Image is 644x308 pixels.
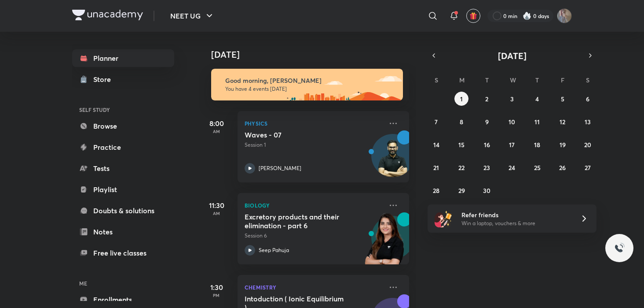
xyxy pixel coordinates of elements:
[93,74,116,85] div: Store
[199,293,234,298] p: PM
[372,139,414,181] img: Avatar
[469,12,477,20] img: avatar
[454,92,468,106] button: September 1, 2025
[72,160,174,177] a: Tests
[429,115,443,129] button: September 7, 2025
[199,211,234,216] p: AM
[530,160,544,174] button: September 25, 2025
[72,117,174,135] a: Browse
[199,282,234,293] h5: 1:30
[581,115,595,129] button: September 13, 2025
[484,141,490,149] abbr: September 16, 2025
[435,210,452,227] img: referral
[560,141,566,149] abbr: September 19, 2025
[530,115,544,129] button: September 11, 2025
[458,141,465,149] abbr: September 15, 2025
[361,212,409,273] img: unacademy
[225,77,395,85] h6: Good morning, [PERSON_NAME]
[559,163,566,172] abbr: September 26, 2025
[72,71,174,88] a: Store
[505,115,519,129] button: September 10, 2025
[72,181,174,198] a: Playlist
[505,160,519,174] button: September 24, 2025
[483,186,490,195] abbr: September 30, 2025
[585,163,591,172] abbr: September 27, 2025
[461,219,570,227] p: Win a laptop, vouchers & more
[523,11,531,20] img: streak
[556,160,570,174] button: September 26, 2025
[72,223,174,241] a: Notes
[510,95,514,103] abbr: September 3, 2025
[199,200,234,211] h5: 11:30
[433,141,439,149] abbr: September 14, 2025
[245,232,383,240] p: Session 6
[211,49,418,60] h4: [DATE]
[245,212,354,230] h5: Excretory products and their elimination - part 6
[72,138,174,156] a: Practice
[454,115,468,129] button: September 8, 2025
[485,95,488,103] abbr: September 2, 2025
[429,160,443,174] button: September 21, 2025
[72,10,143,20] img: Company Logo
[459,76,465,84] abbr: Monday
[581,160,595,174] button: September 27, 2025
[505,137,519,152] button: September 17, 2025
[460,118,463,126] abbr: September 8, 2025
[72,244,174,262] a: Free live classes
[199,118,234,129] h5: 8:00
[454,160,468,174] button: September 22, 2025
[584,141,591,149] abbr: September 20, 2025
[245,282,383,293] p: Chemistry
[581,137,595,152] button: September 20, 2025
[72,10,143,22] a: Company Logo
[535,76,539,84] abbr: Thursday
[72,202,174,219] a: Doubts & solutions
[435,118,438,126] abbr: September 7, 2025
[199,129,234,134] p: AM
[245,118,383,129] p: Physics
[72,102,174,117] h6: SELF STUDY
[530,92,544,106] button: September 4, 2025
[429,137,443,152] button: September 14, 2025
[245,130,354,139] h5: Waves - 07
[225,85,395,93] p: You have 4 events [DATE]
[534,141,540,149] abbr: September 18, 2025
[535,95,539,103] abbr: September 4, 2025
[534,118,540,126] abbr: September 11, 2025
[454,183,468,197] button: September 29, 2025
[509,141,515,149] abbr: September 17, 2025
[586,95,589,103] abbr: September 6, 2025
[586,76,589,84] abbr: Saturday
[480,160,494,174] button: September 23, 2025
[245,200,383,211] p: Biology
[556,137,570,152] button: September 19, 2025
[72,276,174,291] h6: ME
[72,49,174,67] a: Planner
[498,50,527,62] span: [DATE]
[245,141,383,149] p: Session 1
[561,76,564,84] abbr: Friday
[509,118,515,126] abbr: September 10, 2025
[480,137,494,152] button: September 16, 2025
[440,49,584,62] button: [DATE]
[505,92,519,106] button: September 3, 2025
[510,76,516,84] abbr: Wednesday
[485,76,489,84] abbr: Tuesday
[458,186,465,195] abbr: September 29, 2025
[460,95,463,103] abbr: September 1, 2025
[433,163,439,172] abbr: September 21, 2025
[483,163,490,172] abbr: September 23, 2025
[581,92,595,106] button: September 6, 2025
[466,9,480,23] button: avatar
[480,115,494,129] button: September 9, 2025
[485,118,489,126] abbr: September 9, 2025
[480,92,494,106] button: September 2, 2025
[556,115,570,129] button: September 12, 2025
[561,95,564,103] abbr: September 5, 2025
[614,243,625,253] img: ttu
[165,7,220,25] button: NEET UG
[556,92,570,106] button: September 5, 2025
[534,163,541,172] abbr: September 25, 2025
[458,163,465,172] abbr: September 22, 2025
[211,69,403,100] img: morning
